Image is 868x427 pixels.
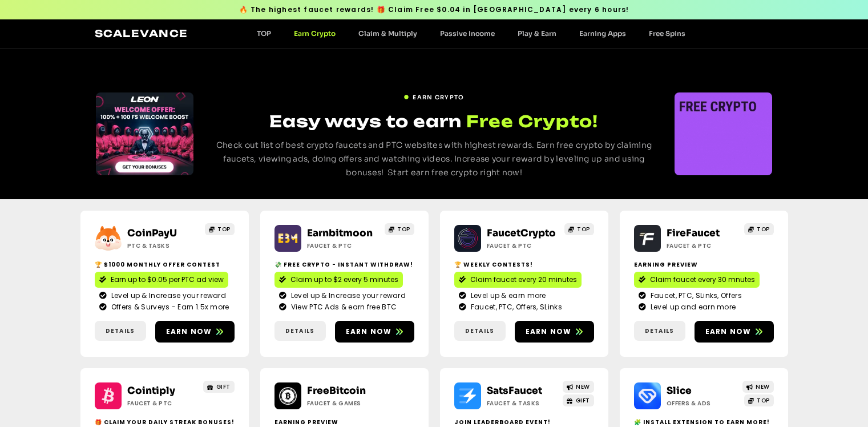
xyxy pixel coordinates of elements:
[454,418,594,426] h2: Join Leaderboard event!
[756,382,770,391] span: NEW
[245,29,282,38] a: TOP
[695,321,774,343] a: Earn now
[645,327,674,335] span: Details
[288,302,397,312] span: View PTC Ads & earn free BTC
[108,291,226,301] span: Level up & Increase your reward
[564,223,594,235] a: TOP
[468,302,562,312] span: Faucet, PTC, Offers, SLinks
[127,399,199,408] h2: Faucet & PTC
[429,29,506,38] a: Passive Income
[307,241,378,250] h2: Faucet & PTC
[563,394,594,406] a: GIFT
[274,321,326,341] a: Details
[288,291,406,301] span: Level up & Increase your reward
[215,139,653,179] p: Check out list of best crypto faucets and PTC websites with highest rewards. Earn free crypto by ...
[454,260,594,269] h2: 🏆 Weekly contests!
[239,5,629,15] span: 🔥 The highest faucet rewards! 🎁 Claim Free $0.04 in [GEOGRAPHIC_DATA] every 6 hours!
[205,223,235,235] a: TOP
[506,29,568,38] a: Play & Earn
[744,394,774,406] a: TOP
[648,302,736,312] span: Level up and earn more
[468,291,546,301] span: Level up & earn more
[634,260,774,269] h2: Earning Preview
[274,418,414,426] h2: Earning Preview
[216,382,231,391] span: GIFT
[705,327,752,337] span: Earn now
[245,29,697,38] nav: Menu
[385,223,414,235] a: TOP
[637,29,697,38] a: Free Spins
[203,381,235,393] a: GIFT
[127,241,199,250] h2: ptc & Tasks
[95,260,235,269] h2: 🏆 $1000 Monthly Offer contest
[106,327,135,335] span: Details
[454,272,582,288] a: Claim faucet every 20 minutes
[667,241,738,250] h2: Faucet & PTC
[269,111,462,131] span: Easy ways to earn
[127,385,175,397] a: Cointiply
[744,223,774,235] a: TOP
[335,321,414,343] a: Earn now
[347,29,429,38] a: Claim & Multiply
[667,399,738,408] h2: Offers & Ads
[465,327,494,335] span: Details
[634,418,774,426] h2: 🧩 Install extension to earn more!
[155,321,235,343] a: Earn now
[290,275,398,285] span: Claim up to $2 every 5 minutes
[667,227,720,239] a: FireFaucet
[470,275,577,285] span: Claim faucet every 20 minutes
[515,321,594,343] a: Earn now
[95,418,235,426] h2: 🎁 Claim your daily streak bonuses!
[526,327,572,337] span: Earn now
[96,92,193,175] div: Slides
[282,29,347,38] a: Earn Crypto
[346,327,392,337] span: Earn now
[274,260,414,269] h2: 💸 Free crypto - Instant withdraw!
[757,396,770,405] span: TOP
[307,385,366,397] a: FreeBitcoin
[576,382,590,391] span: NEW
[466,110,598,132] span: Free Crypto!
[487,241,558,250] h2: Faucet & PTC
[634,321,685,341] a: Details
[563,381,594,393] a: NEW
[95,272,228,288] a: Earn up to $0.05 per PTC ad view
[127,227,177,239] a: CoinPayU
[667,385,692,397] a: Slice
[274,272,403,288] a: Claim up to $2 every 5 minutes
[487,399,558,408] h2: Faucet & Tasks
[487,227,556,239] a: FaucetCrypto
[403,88,464,102] a: EARN CRYPTO
[166,327,212,337] span: Earn now
[742,381,774,393] a: NEW
[454,321,506,341] a: Details
[95,321,146,341] a: Details
[95,27,188,39] a: Scalevance
[577,225,590,233] span: TOP
[413,93,464,102] span: EARN CRYPTO
[111,275,224,285] span: Earn up to $0.05 per PTC ad view
[397,225,410,233] span: TOP
[108,302,229,312] span: Offers & Surveys - Earn 1.5x more
[568,29,637,38] a: Earning Apps
[307,399,378,408] h2: Faucet & Games
[487,385,542,397] a: SatsFaucet
[217,225,231,233] span: TOP
[757,225,770,233] span: TOP
[675,92,772,175] div: Slides
[285,327,314,335] span: Details
[650,275,755,285] span: Claim faucet every 30 mnutes
[576,396,590,405] span: GIFT
[634,272,760,288] a: Claim faucet every 30 mnutes
[648,291,742,301] span: Faucet, PTC, SLinks, Offers
[307,227,373,239] a: Earnbitmoon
